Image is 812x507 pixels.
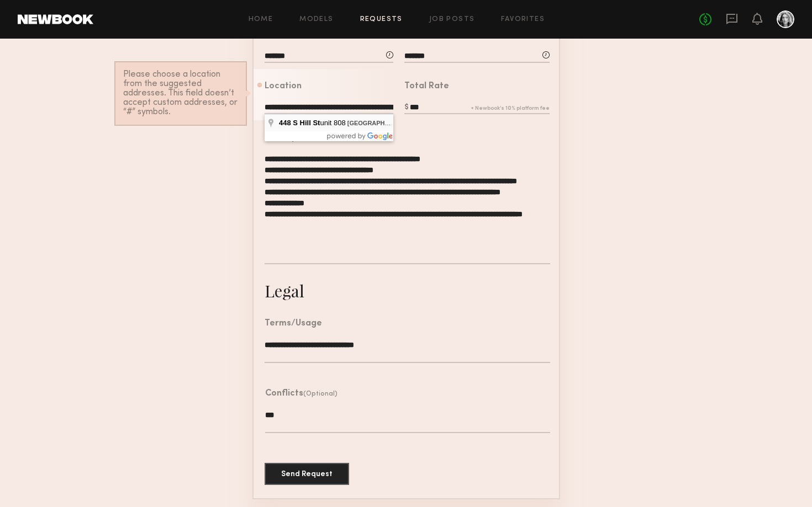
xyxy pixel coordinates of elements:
span: , , [GEOGRAPHIC_DATA] [347,120,508,126]
div: Terms/Usage [265,319,322,328]
a: Favorites [501,16,545,23]
a: Home [249,16,273,23]
div: Legal [265,280,304,302]
span: [GEOGRAPHIC_DATA] [347,120,413,126]
header: Conflicts [265,389,338,398]
a: Models [299,16,333,23]
span: S Hill St [293,119,320,127]
div: Total Rate [404,82,449,91]
span: unit 808 [279,119,347,127]
a: Job Posts [429,16,475,23]
span: 448 [279,119,291,127]
div: Location [265,82,302,91]
a: Requests [360,16,403,23]
span: (Optional) [303,391,338,397]
div: Please choose a location from the suggested addresses. This field doesn’t accept custom addresses... [123,70,238,117]
button: Send Request [265,463,349,485]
